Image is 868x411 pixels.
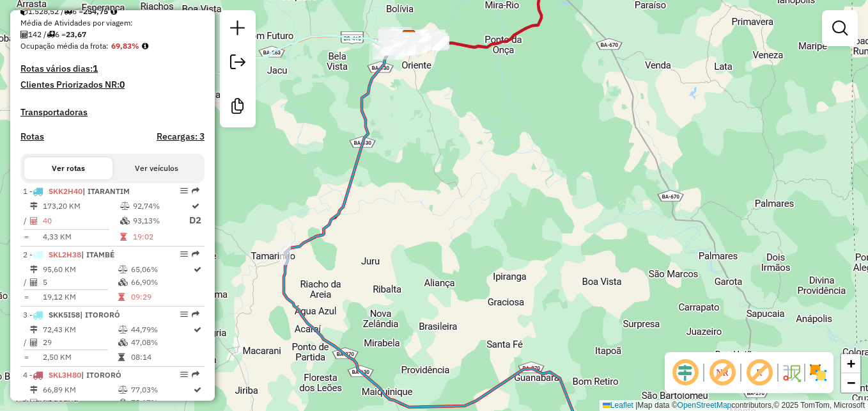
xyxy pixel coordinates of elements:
[47,31,55,38] i: Total de rotas
[194,386,201,394] i: Rota otimizada
[180,250,188,258] em: Opções
[30,386,38,394] i: Distância Total
[130,291,192,303] td: 09:29
[118,278,128,286] i: % de utilização da cubagem
[23,351,29,364] td: =
[82,186,130,196] span: | ITARANTIM
[42,263,118,276] td: 95,60 KM
[194,266,201,273] i: Rota otimizada
[130,336,192,349] td: 47,08%
[118,293,125,301] i: Tempo total em rota
[132,213,189,229] td: 93,13%
[225,15,251,44] a: Nova sessão e pesquisa
[841,354,860,373] a: Zoom in
[111,41,139,51] strong: 69,83%
[142,42,148,50] em: Média calculada utilizando a maior ocupação (%Peso ou %Cubagem) de cada rota da sessão. Rotas cro...
[600,400,868,411] div: Map data © contributors,© 2025 TomTom, Microsoft
[20,79,205,90] h4: Clientes Priorizados NR:
[847,375,855,391] span: −
[23,213,29,229] td: /
[189,213,201,228] p: D2
[42,336,118,349] td: 29
[20,8,28,15] i: Cubagem total roteirizado
[42,291,118,303] td: 19,12 KM
[180,187,188,195] em: Opções
[64,8,72,15] i: Total de rotas
[42,230,120,243] td: 4,33 KM
[23,276,29,289] td: /
[42,396,118,409] td: 14
[225,93,251,122] a: Criar modelo
[132,230,189,243] td: 19:02
[120,202,130,210] i: % de utilização do peso
[23,250,114,259] span: 2 -
[118,339,128,346] i: % de utilização da cubagem
[80,310,120,319] span: | ITORORÓ
[707,357,738,388] span: Exibir NR
[130,263,192,276] td: 65,06%
[194,326,201,334] i: Rota otimizada
[401,29,417,46] img: GP7 ITAPETINGA
[781,362,802,383] img: Fluxo de ruas
[180,371,188,378] em: Opções
[20,41,109,51] span: Ocupação média da frota:
[678,401,732,410] a: OpenStreetMap
[635,401,637,410] span: |
[120,217,130,225] i: % de utilização da cubagem
[20,29,205,40] div: 142 / 6 =
[93,63,98,74] strong: 1
[192,250,199,258] em: Rota exportada
[20,131,44,142] h4: Rotas
[49,250,81,259] span: SKL2H38
[23,396,29,409] td: /
[49,310,80,319] span: SKK5I58
[670,357,701,388] span: Ocultar deslocamento
[24,157,112,179] button: Ver rotas
[30,266,38,273] i: Distância Total
[118,326,128,334] i: % de utilização do peso
[20,31,28,38] i: Total de Atividades
[81,370,121,380] span: | ITORORÓ
[130,351,192,364] td: 08:14
[132,200,189,213] td: 92,74%
[603,401,633,410] a: Leaflet
[808,362,828,383] img: Exibir/Ocultar setores
[130,396,192,409] td: 78,67%
[118,386,128,394] i: % de utilização do peso
[30,339,38,346] i: Total de Atividades
[118,399,128,407] i: % de utilização da cubagem
[192,202,199,210] i: Rota otimizada
[20,17,205,29] div: Média de Atividades por viagem:
[42,351,118,364] td: 2,50 KM
[120,79,125,90] strong: 0
[841,373,860,392] a: Zoom out
[180,310,188,318] em: Opções
[130,383,192,396] td: 77,03%
[20,107,205,118] h4: Transportadoras
[111,8,117,15] i: Meta Caixas/viagem: 1,00 Diferença: 253,75
[23,310,120,319] span: 3 -
[30,217,38,225] i: Total de Atividades
[20,6,205,17] div: 1.528,52 / 6 =
[42,276,118,289] td: 5
[81,250,114,259] span: | ITAMBÉ
[20,63,205,74] h4: Rotas vários dias:
[130,276,192,289] td: 66,90%
[112,157,201,179] button: Ver veículos
[66,29,86,39] strong: 23,67
[42,213,120,229] td: 40
[23,336,29,349] td: /
[42,200,120,213] td: 173,20 KM
[847,355,855,371] span: +
[42,323,118,336] td: 72,43 KM
[30,202,38,210] i: Distância Total
[42,383,118,396] td: 66,89 KM
[157,131,205,142] h4: Recargas: 3
[30,399,38,407] i: Total de Atividades
[23,186,130,196] span: 1 -
[30,326,38,334] i: Distância Total
[130,323,192,336] td: 44,79%
[192,310,199,318] em: Rota exportada
[192,371,199,378] em: Rota exportada
[30,278,38,286] i: Total de Atividades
